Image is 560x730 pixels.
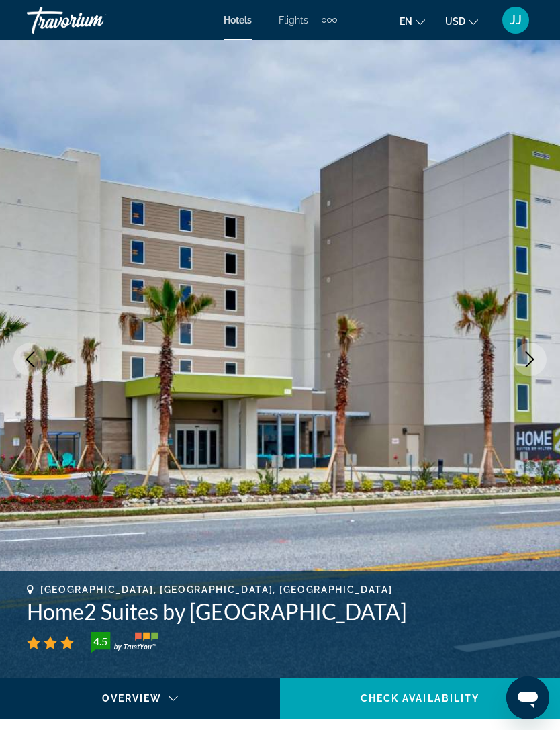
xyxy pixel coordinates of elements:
[445,11,478,31] button: Change currency
[279,15,308,26] a: Flights
[506,676,549,719] iframe: Button to launch messaging window
[498,6,533,34] button: User Menu
[280,678,560,719] button: Check Availability
[91,632,158,653] img: trustyou-badge-hor.svg
[27,598,533,625] h1: Home2 Suites by [GEOGRAPHIC_DATA]
[513,343,547,376] button: Next image
[361,693,480,704] span: Check Availability
[87,633,113,649] div: 4.5
[40,584,392,595] span: [GEOGRAPHIC_DATA], [GEOGRAPHIC_DATA], [GEOGRAPHIC_DATA]
[510,13,522,27] span: JJ
[13,343,47,376] button: Previous image
[27,3,161,38] a: Travorium
[445,16,465,27] span: USD
[322,9,337,31] button: Extra navigation items
[224,15,252,26] a: Hotels
[400,16,412,27] span: en
[400,11,425,31] button: Change language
